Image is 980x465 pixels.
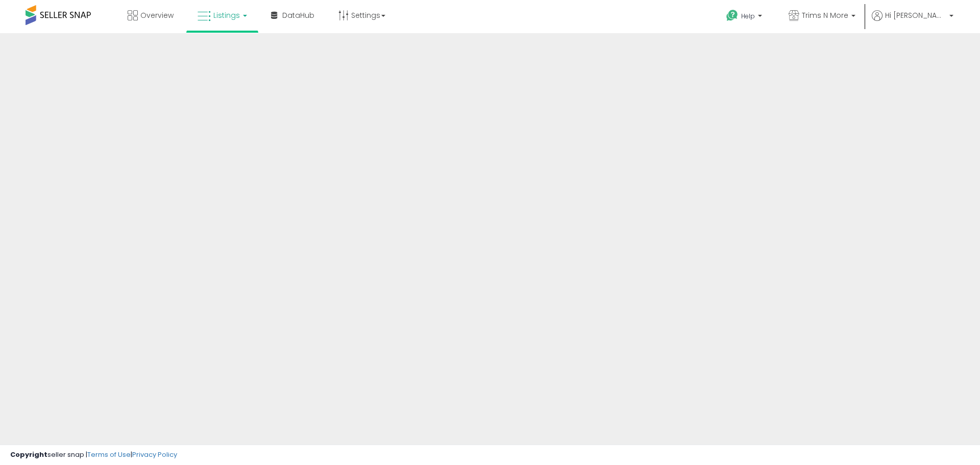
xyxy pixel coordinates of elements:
a: Hi [PERSON_NAME] [872,10,953,33]
a: Help [718,2,772,33]
span: Listings [213,10,240,20]
span: Help [741,12,755,20]
div: seller snap | | [10,450,177,460]
span: Overview [140,10,174,20]
strong: Copyright [10,450,47,459]
a: Privacy Policy [132,450,177,459]
i: Get Help [726,9,739,22]
span: Hi [PERSON_NAME] [885,10,946,20]
a: Terms of Use [87,450,131,459]
span: Trims N More [802,10,848,20]
span: DataHub [282,10,314,20]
